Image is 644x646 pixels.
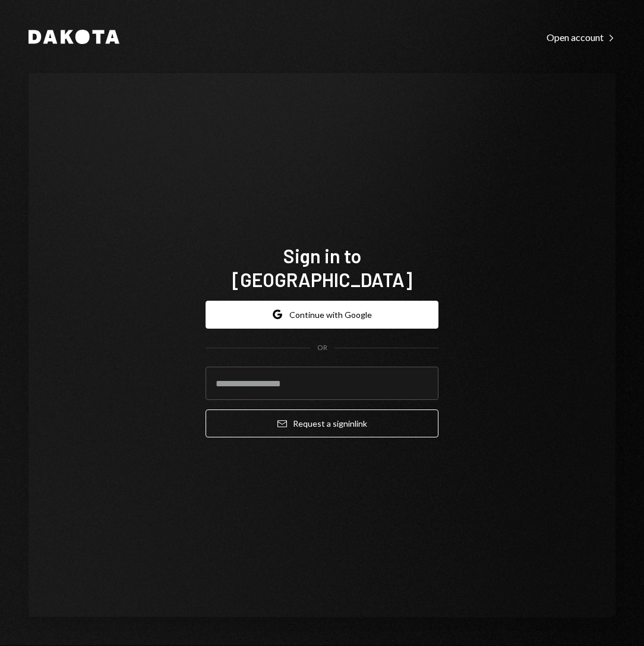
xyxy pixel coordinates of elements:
button: Request a signinlink [206,409,438,437]
div: Open account [547,31,615,43]
a: Open account [547,30,615,43]
h1: Sign in to [GEOGRAPHIC_DATA] [206,244,438,291]
button: Continue with Google [206,301,438,329]
div: OR [317,343,327,353]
